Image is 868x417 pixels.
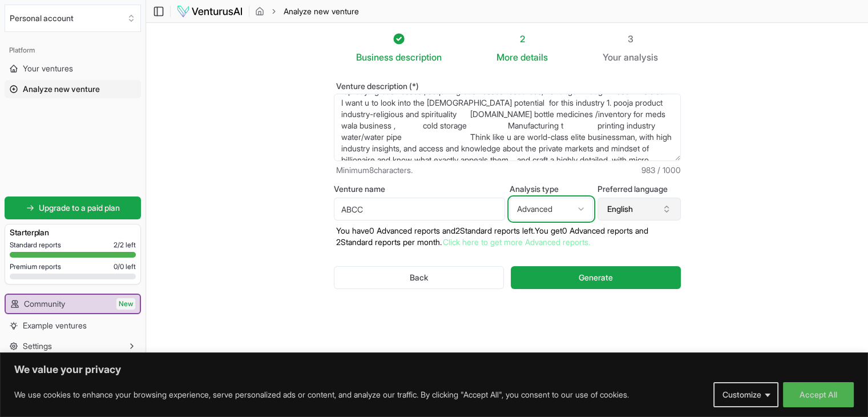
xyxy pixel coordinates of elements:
span: Analyze new venture [23,83,100,95]
span: Your [603,50,621,64]
span: Generate [579,272,613,283]
textarea: Wite me a pracical investment for india this thesis, refine it and make it better and powerful, t... [334,94,681,161]
a: CommunityNew [6,295,140,313]
span: Premium reports [10,262,61,271]
button: English [597,198,681,220]
img: logo [176,5,243,18]
span: New [116,298,135,310]
span: description [395,51,442,63]
label: Venture name [334,185,505,193]
button: Settings [5,337,141,355]
span: Community [24,298,65,310]
span: details [520,51,548,63]
p: We use cookies to enhance your browsing experience, serve personalized ads or content, and analyz... [14,388,629,402]
p: You have 0 Advanced reports and 2 Standard reports left. Y ou get 0 Advanced reports and 2 Standa... [334,225,681,248]
button: Accept All [783,382,854,407]
div: 3 [603,32,658,46]
label: Analysis type [510,185,593,193]
a: Your ventures [5,59,141,78]
span: Upgrade to a paid plan [39,202,120,214]
a: Analyze new venture [5,80,141,98]
span: Minimum 8 characters. [336,165,413,176]
button: Back [334,266,504,289]
label: Preferred language [597,185,681,193]
a: Upgrade to a paid plan [5,197,141,219]
span: Standard reports [10,240,61,250]
div: Platform [5,41,141,59]
span: Your ventures [23,63,73,74]
span: 2 / 2 left [114,240,136,250]
span: More [496,50,518,64]
span: Settings [23,340,52,352]
span: analysis [624,51,658,63]
div: 2 [496,32,548,46]
span: 0 / 0 left [114,262,136,271]
nav: breadcrumb [255,6,359,17]
button: Generate [511,266,680,289]
a: Click here to get more Advanced reports. [443,237,590,247]
p: We value your privacy [14,363,854,376]
span: Analyze new venture [284,6,359,17]
a: Example ventures [5,316,141,335]
button: Customize [713,382,778,407]
h3: Starter plan [10,227,136,238]
span: Business [356,50,393,64]
input: Optional venture name [334,198,505,220]
span: Example ventures [23,320,87,331]
button: Select an organization [5,5,141,32]
label: Venture description (*) [334,82,681,90]
span: 983 / 1000 [641,165,681,176]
